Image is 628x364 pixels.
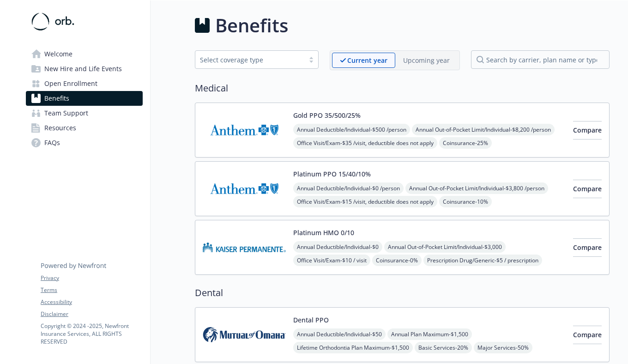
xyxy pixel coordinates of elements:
a: New Hire and Life Events [26,61,143,76]
span: Basic Services - 20% [415,342,472,353]
img: Anthem Blue Cross carrier logo [203,169,286,208]
button: Compare [573,180,602,198]
span: Compare [573,184,602,193]
h2: Dental [195,286,610,300]
a: Privacy [41,274,142,282]
span: Benefits [44,91,69,106]
span: Lifetime Orthodontia Plan Maximum - $1,500 [293,342,413,353]
button: Platinum PPO 15/40/10% [293,169,371,179]
a: Welcome [26,47,143,61]
h1: Benefits [215,12,288,39]
span: Compare [573,126,602,134]
span: Welcome [44,47,72,61]
span: Compare [573,243,602,252]
span: Annual Deductible/Individual - $0 [293,241,382,253]
span: Compare [573,330,602,339]
span: Major Services - 50% [474,342,532,353]
button: Compare [573,238,602,257]
span: Resources [44,121,76,135]
span: FAQs [44,135,60,150]
span: Annual Out-of-Pocket Limit/Individual - $3,800 /person [405,182,548,194]
a: Accessibility [41,298,142,306]
span: Team Support [44,106,88,121]
a: FAQs [26,135,143,150]
span: Annual Deductible/Individual - $500 /person [293,124,410,135]
button: Compare [573,121,602,140]
span: Office Visit/Exam - $35 /visit, deductible does not apply [293,137,437,149]
span: Coinsurance - 0% [372,255,422,266]
button: Gold PPO 35/500/25% [293,110,361,120]
p: Current year [347,55,387,65]
img: Kaiser Permanente Insurance Company carrier logo [203,228,286,267]
input: search by carrier, plan name or type [471,50,610,69]
p: Copyright © 2024 - 2025 , Newfront Insurance Services, ALL RIGHTS RESERVED [41,322,142,346]
a: Disclaimer [41,310,142,318]
a: Team Support [26,106,143,121]
span: Coinsurance - 25% [439,137,492,149]
a: Terms [41,286,142,294]
a: Benefits [26,91,143,106]
button: Platinum HMO 0/10 [293,228,354,237]
a: Resources [26,121,143,135]
span: Annual Deductible/Individual - $0 /person [293,182,404,194]
img: Mutual of Omaha Insurance Company carrier logo [203,315,286,354]
h2: Medical [195,81,610,95]
a: Open Enrollment [26,76,143,91]
span: Prescription Drug/Generic - $5 / prescription [423,255,542,266]
span: Coinsurance - 10% [439,196,492,207]
span: Office Visit/Exam - $10 / visit [293,255,370,266]
p: Upcoming year [403,55,450,65]
div: Select coverage type [200,55,300,65]
img: Anthem Blue Cross carrier logo [203,110,286,150]
span: Annual Plan Maximum - $1,500 [387,328,472,340]
button: Compare [573,326,602,344]
span: Annual Deductible/Individual - $50 [293,328,386,340]
span: Office Visit/Exam - $15 /visit, deductible does not apply [293,196,437,207]
span: New Hire and Life Events [44,61,122,76]
span: Open Enrollment [44,76,97,91]
span: Annual Out-of-Pocket Limit/Individual - $3,000 [384,241,506,253]
button: Dental PPO [293,315,329,325]
span: Annual Out-of-Pocket Limit/Individual - $8,200 /person [412,124,555,135]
